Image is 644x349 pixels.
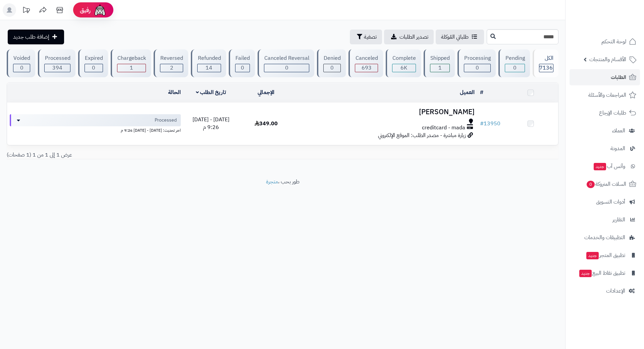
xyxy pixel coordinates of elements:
span: creditcard - mada [422,124,465,132]
span: وآتس آب [593,162,625,171]
div: اخر تحديث: [DATE] - [DATE] 9:26 م [10,126,181,133]
div: Refunded [197,54,221,62]
a: السلات المتروكة0 [570,176,640,192]
a: التقارير [570,212,640,228]
span: جديد [594,163,606,170]
a: الحالة [168,88,181,96]
a: Complete 6K [384,49,422,77]
span: 1 [438,64,442,72]
span: الإعدادات [606,286,625,296]
a: إضافة طلب جديد [8,30,64,44]
span: العملاء [612,126,625,135]
img: logo-2.png [598,18,638,32]
a: تحديثات المنصة [18,3,35,18]
div: 1 [430,64,449,72]
span: طلباتي المُوكلة [441,33,469,41]
a: لوحة التحكم [570,34,640,50]
span: 1 [130,64,133,72]
a: الإعدادات [570,283,640,299]
a: التطبيقات والخدمات [570,229,640,246]
div: Failed [235,54,250,62]
div: 0 [264,64,309,72]
span: 0 [330,64,334,72]
div: Shipped [430,54,450,62]
div: Reversed [160,54,183,62]
span: 0 [285,64,288,72]
a: تطبيق نقاط البيعجديد [570,265,640,281]
span: جديد [586,252,599,259]
h3: [PERSON_NAME] [297,108,475,116]
span: 0 [587,181,595,188]
span: [DATE] - [DATE] 9:26 م [193,116,229,131]
div: 2 [160,64,183,72]
div: 0 [85,64,103,72]
a: المراجعات والأسئلة [570,87,640,103]
span: تصفية [364,33,377,41]
div: Denied [323,54,341,62]
a: #13950 [480,120,500,128]
span: زيارة مباشرة - مصدر الطلب: الموقع الإلكتروني [378,131,466,139]
button: تصفية [350,30,382,44]
a: Canceled 693 [347,49,384,77]
a: وآتس آبجديد [570,158,640,174]
span: السلات المتروكة [586,179,626,189]
span: جديد [579,270,592,277]
a: Processed 394 [37,49,76,77]
span: 0 [92,64,95,72]
div: Voided [13,54,30,62]
span: 6K [400,64,407,72]
a: Failed 0 [227,49,256,77]
a: طلبات الإرجاع [570,105,640,121]
div: Pending [505,54,525,62]
span: طلبات الإرجاع [599,108,626,118]
a: Reversed 2 [152,49,190,77]
a: Processing 0 [456,49,497,77]
a: طلباتي المُوكلة [436,30,484,44]
span: 0 [20,64,23,72]
span: 349.00 [255,120,278,128]
a: Canceled Reversal 0 [256,49,316,77]
span: 7136 [539,64,553,72]
a: الإجمالي [258,88,274,96]
div: 394 [45,64,70,72]
a: # [480,88,483,96]
div: 6031 [392,64,416,72]
div: Processed [44,54,70,62]
span: إضافة طلب جديد [13,33,49,41]
a: Shipped 1 [422,49,456,77]
div: Expired [85,54,103,62]
a: الطلبات [570,69,640,85]
a: العملاء [570,123,640,139]
span: # [480,120,484,128]
span: تطبيق المتجر [586,251,625,260]
a: Expired 0 [77,49,109,77]
span: التقارير [612,215,625,224]
div: Chargeback [117,54,146,62]
div: Processing [464,54,491,62]
div: 0 [13,64,30,72]
span: لوحة التحكم [601,37,626,46]
div: 1 [117,64,146,72]
span: المدونة [610,144,625,153]
div: 0 [464,64,490,72]
a: Chargeback 1 [109,49,152,77]
span: 2 [170,64,173,72]
a: أدوات التسويق [570,194,640,210]
div: 0 [324,64,340,72]
a: تصدير الطلبات [384,30,434,44]
span: Processed [155,117,177,124]
span: أدوات التسويق [596,197,625,207]
span: 0 [241,64,244,72]
div: Complete [392,54,416,62]
a: المدونة [570,140,640,157]
a: متجرة [266,178,278,186]
a: Pending 0 [497,49,531,77]
a: الكل7136 [531,49,560,77]
span: الأقسام والمنتجات [589,55,626,64]
span: الطلبات [611,73,626,82]
a: Voided 0 [5,49,37,77]
span: 0 [476,64,479,72]
div: 14 [198,64,220,72]
span: 14 [206,64,212,72]
a: تطبيق المتجرجديد [570,247,640,263]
